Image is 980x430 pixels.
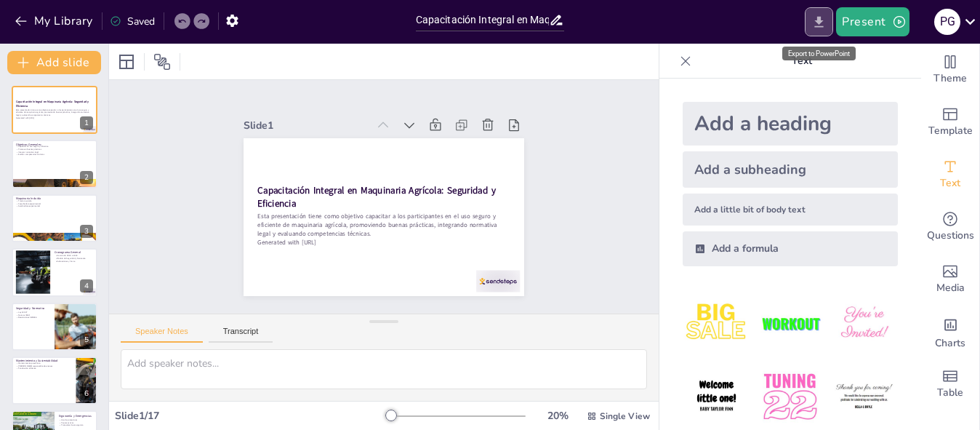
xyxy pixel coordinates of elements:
[16,367,72,370] p: Conducción eficiente
[936,280,965,296] span: Media
[16,151,93,154] p: Integrar normativa legal
[16,314,50,316] p: Normas IRAM
[934,7,960,36] button: P G
[16,116,93,119] p: Generated with [URL]
[830,290,898,357] img: 3.jpeg
[935,335,965,351] span: Charts
[257,135,477,304] p: Esta presentación tiene como objetivo capacitar a los participantes en el uso seguro y eficiente ...
[927,228,974,244] span: Questions
[12,357,97,405] div: 6
[12,194,97,242] div: 3
[115,409,386,423] div: Slide 1 / 17
[16,311,50,314] p: Ley 19.587
[836,7,909,36] button: Present
[921,306,979,358] div: Add charts and graphs
[921,253,979,306] div: Add images, graphics, shapes or video
[16,145,93,148] p: Capacitar en uso seguro y eficiente
[16,362,72,365] p: Mantenimiento preventivo
[115,50,138,73] div: Layout
[12,303,97,351] div: 5
[683,231,898,266] div: Add a formula
[16,100,89,108] strong: Capacitación Integral en Maquinaria Agrícola: Seguridad y Eficiencia
[16,316,50,319] p: Resoluciones SENASA
[7,51,101,74] button: Add slide
[921,358,979,410] div: Add a table
[12,140,97,188] div: 2
[55,255,93,258] p: Horario de 09:00 a 16:00
[153,53,171,71] span: Position
[55,258,93,260] p: Módulo de Seguridad y Normativa
[55,250,93,255] p: Cronograma General
[16,199,93,202] p: Tractor agrícola
[80,333,93,346] div: 5
[940,175,960,191] span: Text
[110,15,155,28] div: Saved
[59,421,93,424] p: Pausas activas
[928,123,973,139] span: Template
[683,194,898,226] div: Add a little bit of body text
[59,424,93,427] p: Protocolos de emergencia
[683,290,750,357] img: 1.jpeg
[59,419,93,422] p: Uso de protectores
[921,201,979,253] div: Get real-time input from your audience
[308,51,417,135] div: Slide 1
[16,108,93,116] p: Esta presentación tiene como objetivo capacitar a los participantes en el uso seguro y eficiente ...
[209,327,273,343] button: Transcript
[121,327,203,343] button: Speaker Notes
[80,387,93,400] div: 6
[80,116,93,130] div: 1
[697,44,907,79] p: Text
[921,96,979,148] div: Add ready made slides
[16,205,93,208] p: Sembradora experimental
[16,142,93,146] p: Objetivos Generales
[782,47,856,60] div: Export to PowerPoint
[11,9,99,33] button: My Library
[600,410,650,422] span: Single View
[937,385,963,401] span: Table
[80,171,93,184] div: 2
[12,86,97,134] div: 1
[16,148,93,151] p: Promover buenas prácticas
[934,9,960,35] div: P G
[12,248,97,296] div: 4
[756,290,824,357] img: 2.jpeg
[16,202,93,205] p: Cosechadora experimental
[921,44,979,96] div: Change the overall theme
[683,151,898,188] div: Add a subheading
[80,225,93,238] div: 3
[16,365,72,367] p: [PERSON_NAME] responsable de envases
[80,279,93,292] div: 4
[55,260,93,263] p: Evaluaciones y Cierre
[16,196,93,201] p: Maquinaria Incluida
[16,306,50,310] p: Seguridad y Normativa
[921,148,979,201] div: Add text boxes
[805,7,833,36] button: Export to PowerPoint
[933,71,967,87] span: Theme
[16,359,72,363] p: Mantenimiento y Sustentabilidad
[274,112,482,263] strong: Capacitación Integral en Maquinaria Agrícola: Seguridad y Eficiencia
[16,153,93,156] p: Evaluar competencias técnicas
[416,9,550,31] input: Insert title
[59,414,93,418] p: Ergonomía y Emergencias
[540,409,575,423] div: 20 %
[252,156,462,312] p: Generated with [URL]
[683,102,898,146] div: Add a heading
